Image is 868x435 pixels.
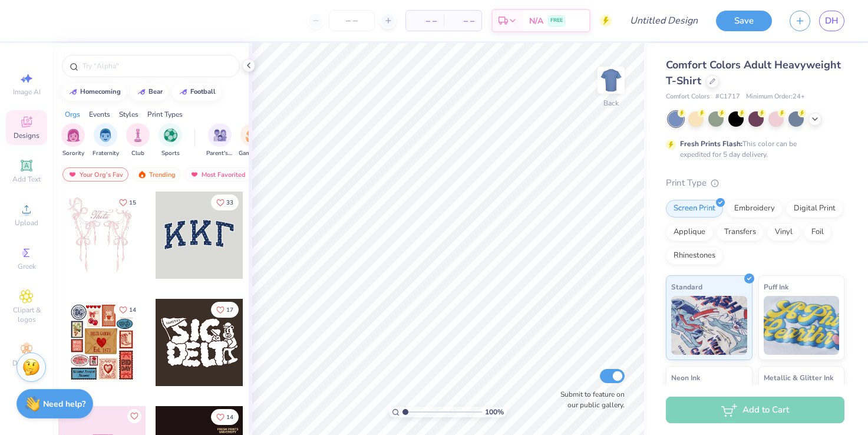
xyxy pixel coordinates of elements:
img: Game Day Image [246,128,259,142]
img: Sports Image [164,128,177,142]
strong: Need help? [43,398,85,410]
span: Club [131,149,144,158]
button: Like [211,409,239,425]
span: DH [825,14,839,28]
button: filter button [61,123,85,158]
div: filter for Sports [159,123,182,158]
span: Comfort Colors [666,92,709,102]
div: Orgs [65,109,80,120]
span: Sports [161,149,180,158]
div: Your Org's Fav [62,167,128,182]
button: Like [127,409,141,423]
img: Fraternity Image [99,128,112,142]
button: filter button [159,123,182,158]
button: filter button [206,123,233,158]
button: filter button [239,123,266,158]
div: Most Favorited [184,167,251,182]
div: Events [89,109,110,120]
img: Club Image [131,128,144,142]
div: Digital Print [786,200,843,218]
span: Neon Ink [671,371,700,384]
span: Puff Ink [764,281,788,293]
div: Embroidery [727,200,783,218]
div: Back [603,98,619,108]
img: trend_line.gif [137,88,146,95]
button: homecoming [62,83,126,101]
button: filter button [126,123,150,158]
div: filter for Fraternity [93,123,119,158]
input: Try "Alpha" [81,60,232,72]
div: Screen Print [666,200,723,218]
span: Comfort Colors Adult Heavyweight T-Shirt [666,58,841,88]
span: 15 [129,200,136,206]
img: Parent's Weekend Image [213,128,227,142]
input: Untitled Design [621,9,707,32]
span: Add Text [12,174,41,184]
span: – – [451,15,474,27]
img: Puff Ink [764,296,840,355]
span: # C1717 [715,92,740,102]
div: Foil [804,223,831,241]
input: – – [329,10,375,31]
span: Game Day [239,149,266,158]
div: bear [148,88,163,95]
div: Print Type [666,176,844,190]
a: DH [819,11,844,31]
div: filter for Game Day [239,123,266,158]
div: Vinyl [767,223,800,241]
span: Image AI [13,87,41,97]
span: 17 [226,307,233,313]
div: filter for Club [126,123,150,158]
img: trend_line.gif [68,88,78,95]
span: FREE [550,17,563,25]
button: Like [114,302,141,318]
button: football [172,83,221,101]
img: Standard [671,296,747,355]
span: – – [413,15,437,27]
img: Back [599,68,623,92]
div: football [190,88,216,95]
img: Sorority Image [67,128,80,142]
strong: Fresh Prints Flash: [680,139,742,149]
div: homecoming [80,88,121,95]
span: Designs [14,131,39,140]
span: Greek [18,262,36,271]
div: Rhinestones [666,247,723,265]
img: trend_line.gif [179,88,188,95]
button: Save [716,11,772,31]
div: filter for Sorority [61,123,85,158]
span: Parent's Weekend [206,149,233,158]
div: Print Types [147,109,183,120]
img: most_fav.gif [190,170,199,179]
span: Sorority [62,149,84,158]
img: trending.gif [137,170,147,179]
div: This color can be expedited for 5 day delivery. [680,139,825,160]
button: Like [211,302,239,318]
img: most_fav.gif [68,170,77,179]
span: 14 [129,307,136,313]
span: Standard [671,281,702,293]
span: 33 [226,200,233,206]
label: Submit to feature on our public gallery. [554,389,625,410]
div: Styles [119,109,138,120]
span: N/A [529,15,543,27]
button: bear [130,83,168,101]
span: 14 [226,414,233,420]
button: Like [211,195,239,210]
div: filter for Parent's Weekend [206,123,233,158]
span: Fraternity [93,149,119,158]
div: Applique [666,223,713,241]
span: Minimum Order: 24 + [746,92,805,102]
span: Metallic & Glitter Ink [764,371,833,384]
span: Decorate [12,358,41,368]
div: Trending [132,167,181,182]
span: 100 % [485,407,504,417]
span: Clipart & logos [6,305,47,324]
div: Transfers [717,223,764,241]
button: filter button [93,123,119,158]
span: Upload [15,218,38,228]
button: Like [114,195,141,210]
